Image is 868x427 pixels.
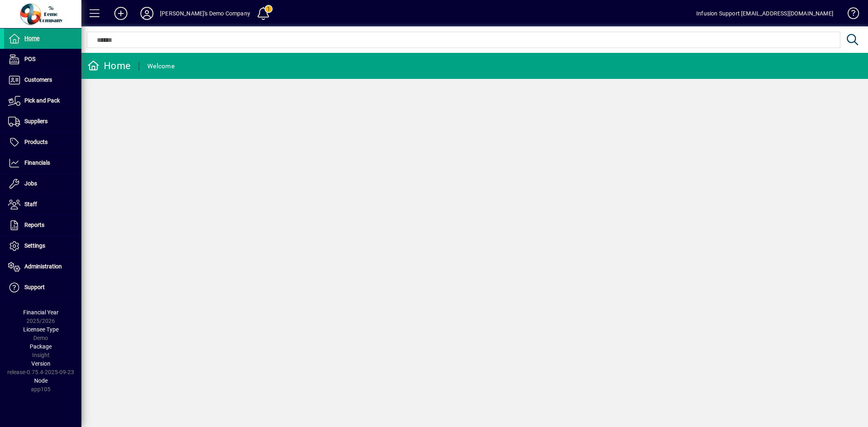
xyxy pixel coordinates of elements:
span: Node [34,377,48,384]
a: Customers [4,70,81,90]
span: Version [31,360,50,367]
button: Add [108,6,134,21]
div: Home [87,59,131,72]
span: Products [24,139,48,145]
div: [PERSON_NAME]'s Demo Company [160,7,250,20]
a: Knowledge Base [842,2,858,28]
span: Pick and Pack [24,97,60,104]
a: Jobs [4,174,81,194]
a: Administration [4,257,81,277]
a: POS [4,49,81,70]
span: Financial Year [23,309,59,316]
a: Settings [4,236,81,256]
a: Support [4,277,81,298]
div: Welcome [147,60,175,73]
a: Suppliers [4,111,81,132]
span: Jobs [24,180,37,187]
span: POS [24,56,35,62]
span: Settings [24,242,45,249]
span: Financials [24,159,50,166]
span: Staff [24,201,37,207]
a: Reports [4,215,81,235]
span: Package [30,343,52,350]
span: Home [24,35,39,41]
span: Licensee Type [23,326,59,333]
a: Staff [4,194,81,215]
span: Customers [24,76,52,83]
a: Products [4,132,81,152]
span: Support [24,284,45,290]
a: Financials [4,153,81,173]
a: Pick and Pack [4,91,81,111]
span: Administration [24,263,62,270]
span: Suppliers [24,118,48,124]
button: Profile [134,6,160,21]
div: Infusion Support [EMAIL_ADDRESS][DOMAIN_NAME] [696,7,833,20]
span: Reports [24,222,44,228]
